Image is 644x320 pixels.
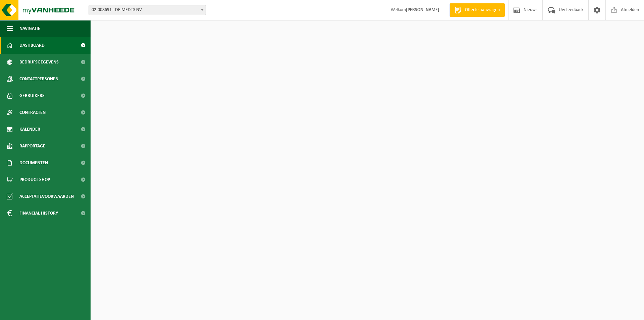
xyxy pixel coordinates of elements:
[19,171,50,188] span: Product Shop
[463,7,501,13] span: Offerte aanvragen
[19,87,45,104] span: Gebruikers
[89,5,206,15] span: 02-008691 - DE MEDTS NV
[19,121,40,138] span: Kalender
[19,188,74,205] span: Acceptatievoorwaarden
[89,5,206,15] span: 02-008691 - DE MEDTS NV
[19,205,58,222] span: Financial History
[19,154,48,171] span: Documenten
[19,37,45,54] span: Dashboard
[19,104,46,121] span: Contracten
[406,7,439,12] strong: [PERSON_NAME]
[19,71,58,87] span: Contactpersonen
[19,20,40,37] span: Navigatie
[19,54,59,71] span: Bedrijfsgegevens
[19,138,45,154] span: Rapportage
[449,3,505,17] a: Offerte aanvragen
